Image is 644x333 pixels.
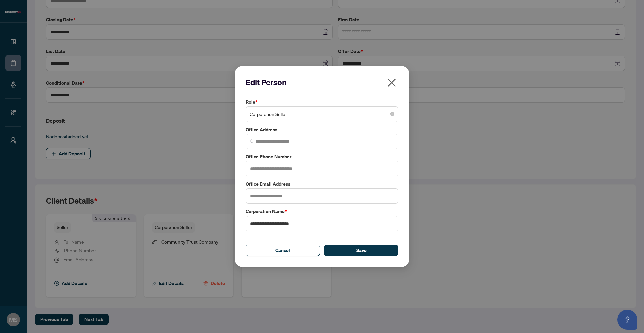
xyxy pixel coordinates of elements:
span: Cancel [275,245,290,256]
span: close-circle [390,112,394,116]
label: Office Address [246,126,398,133]
h2: Edit Person [246,77,398,88]
button: Cancel [246,245,320,256]
img: search_icon [250,139,254,143]
label: Corporation Name [246,208,398,215]
label: Office Email Address [246,180,398,188]
span: Save [356,245,367,256]
button: Save [324,245,398,256]
span: Corporation Seller [250,108,394,121]
label: Role [246,98,398,106]
span: close [386,77,397,88]
button: Open asap [617,310,637,330]
label: Office Phone Number [246,153,398,160]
